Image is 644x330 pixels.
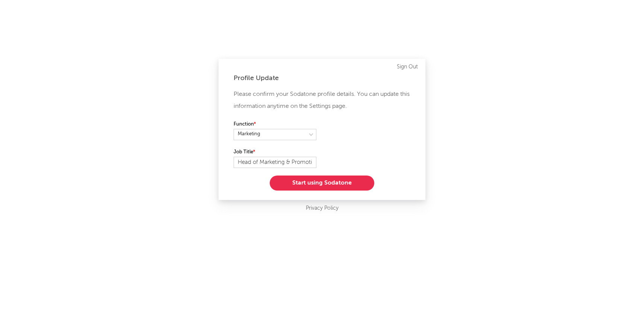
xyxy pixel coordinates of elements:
a: Privacy Policy [306,204,339,213]
p: Please confirm your Sodatone profile details. You can update this information anytime on the Sett... [234,88,410,112]
label: Job Title [234,148,316,157]
label: Function [234,120,316,129]
a: Sign Out [397,62,418,71]
div: Profile Update [234,74,410,83]
button: Start using Sodatone [270,176,374,191]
